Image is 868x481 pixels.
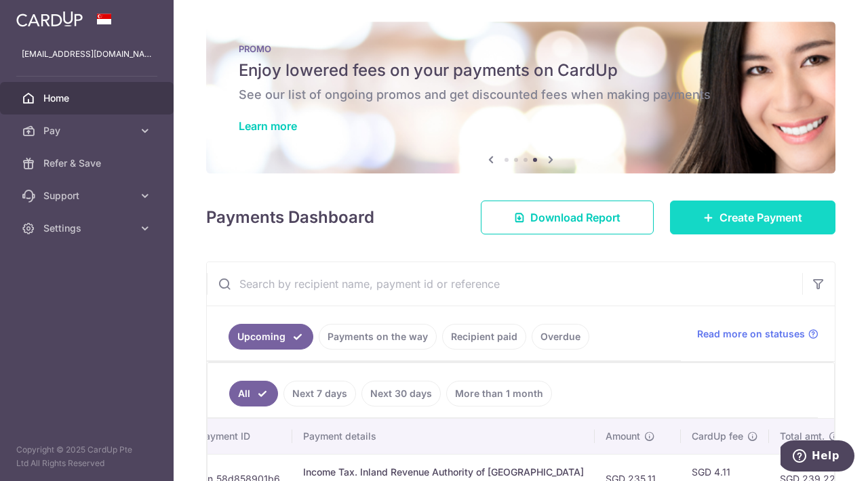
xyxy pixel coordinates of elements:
p: [EMAIL_ADDRESS][DOMAIN_NAME] [22,47,152,61]
span: Settings [43,222,133,235]
a: All [229,381,278,406]
span: Home [43,91,133,105]
input: Search by recipient name, payment id or reference [207,262,802,306]
a: Recipient paid [442,324,526,350]
img: Latest Promos banner [206,22,835,173]
h4: Payments Dashboard [206,205,374,230]
span: Create Payment [719,209,802,226]
a: Payments on the way [319,324,437,350]
span: CardUp fee [692,430,743,443]
span: Read more on statuses [697,327,805,341]
span: Pay [43,124,133,138]
h5: Enjoy lowered fees on your payments on CardUp [239,60,803,81]
iframe: Opens a widget where you can find more information [781,440,854,474]
a: Create Payment [670,201,835,234]
a: More than 1 month [446,381,552,406]
a: Overdue [532,324,589,350]
img: CardUp [16,11,83,27]
span: Total amt. [780,430,825,443]
p: PROMO [239,43,803,54]
span: Amount [606,430,640,443]
a: Upcoming [229,324,313,350]
span: Support [43,189,133,203]
a: Read more on statuses [697,327,818,341]
th: Payment ID [188,419,292,454]
a: Download Report [481,201,654,234]
th: Payment details [292,419,595,454]
span: Download Report [530,209,620,226]
a: Next 7 days [283,381,356,406]
a: Next 30 days [361,381,441,406]
div: Income Tax. Inland Revenue Authority of [GEOGRAPHIC_DATA] [303,465,584,479]
span: Refer & Save [43,156,133,170]
h6: See our list of ongoing promos and get discounted fees when making payments [239,87,803,103]
a: Learn more [239,119,297,133]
